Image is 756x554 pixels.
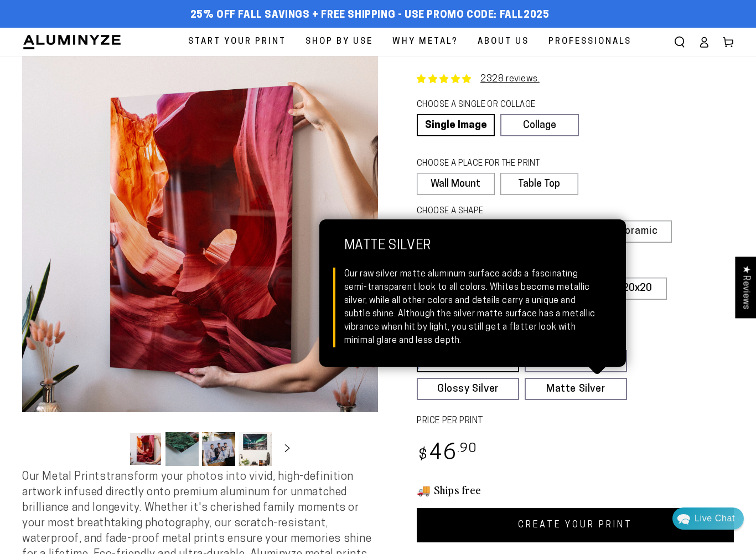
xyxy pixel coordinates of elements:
span: About Us [478,34,529,49]
div: Chat widget toggle [672,507,744,530]
legend: CHOOSE A SINGLE OR COLLAGE [417,99,568,111]
legend: CHOOSE A PLACE FOR THE PRINT [417,158,568,170]
strong: Matte Silver [344,239,601,268]
h3: 🚚 Ships free [417,483,734,497]
bdi: 46 [417,443,477,465]
label: Wall Mount [417,173,495,195]
span: Professionals [548,34,631,49]
label: PRICE PER PRINT [417,415,734,428]
summary: Search our site [667,30,692,54]
span: Why Metal? [392,34,458,49]
span: $ [418,448,428,463]
div: Our raw silver matte aluminum surface adds a fascinating semi-transparent look to all colors. Whi... [344,268,601,347]
a: Why Metal? [384,28,467,56]
a: Professionals [540,28,640,56]
span: Start Your Print [188,34,286,49]
a: Glossy Silver [417,378,519,400]
button: Slide right [275,437,299,461]
a: Collage [500,114,578,136]
a: About Us [469,28,537,56]
span: Panoramic [607,226,658,237]
a: Shop By Use [297,28,381,56]
a: 2328 reviews. [480,75,540,84]
div: Contact Us Directly [695,507,735,530]
label: Table Top [500,173,578,195]
button: Load image 1 in gallery view [129,432,162,466]
sup: .90 [457,443,477,455]
button: Load image 4 in gallery view [239,432,272,466]
a: Single Image [417,114,495,136]
a: Start Your Print [180,28,294,56]
img: Aluminyze [22,34,122,50]
a: CREATE YOUR PRINT [417,508,734,542]
label: 20x20 [608,278,667,300]
button: Slide left [101,437,126,461]
span: Shop By Use [305,34,373,49]
div: Click to open Judge.me floating reviews tab [735,257,756,318]
button: Load image 3 in gallery view [202,432,235,466]
button: Load image 2 in gallery view [165,432,199,466]
a: Matte Silver [525,378,627,400]
media-gallery: Gallery Viewer [22,56,378,469]
legend: CHOOSE A SHAPE [417,206,569,218]
span: 25% off FALL Savings + Free Shipping - Use Promo Code: FALL2025 [190,9,550,22]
